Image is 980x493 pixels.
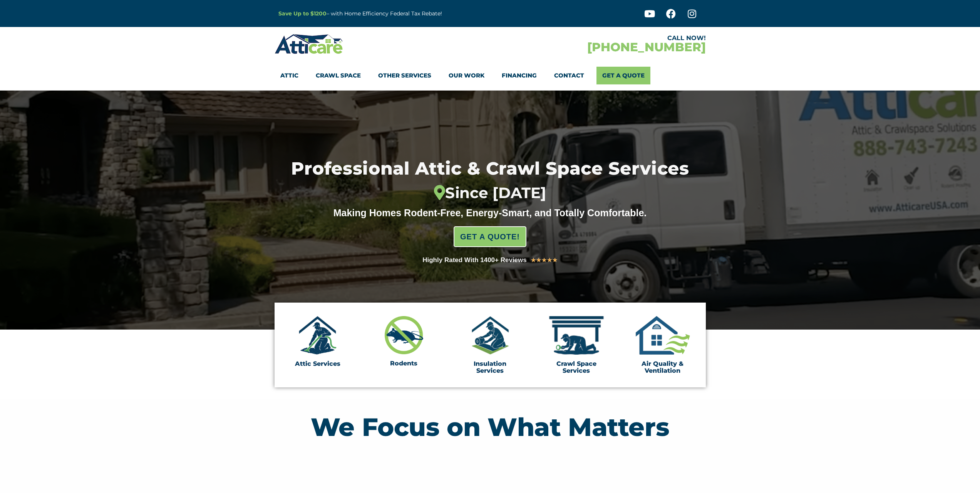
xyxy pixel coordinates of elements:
a: Attic Services [295,360,340,367]
div: Highly Rated With 1400+ Reviews [422,255,527,266]
a: Air Quality & Ventilation [642,360,683,374]
div: CALL NOW! [490,35,706,41]
div: Since [DATE] [250,184,730,202]
a: Contact [554,67,584,84]
a: Save Up to $1200 [278,10,327,17]
a: Insulation Services [474,360,506,374]
div: 5/5 [531,255,558,265]
a: Crawl Space [316,67,361,84]
a: Our Work [449,67,484,84]
a: Financing [502,67,537,84]
i: ★ [541,255,547,265]
a: Get A Quote [596,67,650,84]
p: – with Home Efficiency Federal Tax Rebate! [278,9,528,18]
h1: Professional Attic & Crawl Space Services [250,160,730,202]
nav: Menu [280,67,700,84]
span: GET A QUOTE! [460,229,520,244]
a: GET A QUOTE! [454,226,526,247]
a: Other Services [378,67,431,84]
a: Rodents [390,360,417,367]
a: Crawl Space Services [556,360,596,374]
div: Making Homes Rodent-Free, Energy-Smart, and Totally Comfortable. [319,207,662,219]
i: ★ [552,255,558,265]
i: ★ [536,255,541,265]
h2: We Focus on What Matters [278,414,702,439]
i: ★ [531,255,536,265]
i: ★ [547,255,552,265]
a: Attic [280,67,298,84]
